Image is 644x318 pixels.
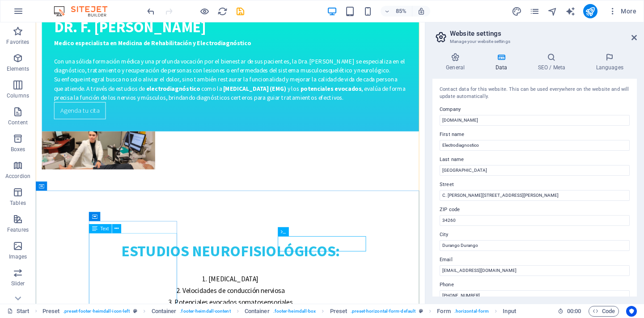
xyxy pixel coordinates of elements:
[524,53,582,72] h4: SEO / Meta
[235,6,246,17] button: save
[152,306,177,317] span: Click to select. Double-click to edit
[235,6,246,17] i: Save (Ctrl+S)
[440,129,630,140] label: First name
[450,30,637,38] h2: Website settings
[440,104,630,115] label: Company
[440,154,630,165] label: Last name
[530,6,540,17] button: pages
[10,199,26,207] p: Tables
[593,306,615,317] span: Code
[512,6,522,17] button: design
[245,306,270,317] span: Click to select. Double-click to edit
[7,65,30,72] p: Elements
[7,226,29,233] p: Features
[381,6,412,17] button: 85%
[573,308,575,314] span: :
[482,53,524,72] h4: Data
[454,306,489,317] span: . horizontal-form
[42,306,516,317] nav: breadcrumb
[530,6,540,17] i: Pages (Ctrl+Alt+S)
[180,306,230,317] span: . footer-heimdall-content
[565,6,576,17] i: AI Writer
[608,7,636,16] span: More
[605,4,640,18] button: More
[273,306,316,317] span: . footer-heimdall-box
[217,6,228,17] button: reload
[394,6,408,17] h6: 85%
[42,306,60,317] span: Click to select. Double-click to edit
[440,280,630,290] label: Phone
[51,6,119,17] img: Editor Logo
[440,229,630,240] label: City
[558,306,581,317] h6: Session time
[440,254,630,265] label: Email
[217,6,228,17] i: Reload page
[440,86,630,101] div: Contact data for this website. This can be used everywhere on the website and will update automat...
[450,38,619,46] h3: Manage your website settings
[565,6,576,17] button: text_generator
[146,6,156,17] i: Undo: Change text (Ctrl+Z)
[440,204,630,215] label: ZIP code
[63,306,130,317] span: . preset-footer-heimdall-icon-left
[417,7,425,15] i: On resize automatically adjust zoom level to fit chosen device.
[589,306,619,317] button: Code
[11,146,25,153] p: Boxes
[440,179,630,190] label: Street
[582,53,637,72] h4: Languages
[585,6,595,17] i: Publish
[7,306,30,317] a: Click to cancel selection. Double-click to open Pages
[351,306,415,317] span: . preset-horizontal-form-default
[9,253,27,260] p: Images
[101,226,109,231] span: Text
[567,306,581,317] span: 00 00
[547,6,558,17] i: Navigator
[330,306,347,317] span: Click to select. Double-click to edit
[437,306,450,317] span: Click to select. Double-click to edit
[11,280,25,287] p: Slider
[547,6,558,17] button: navigator
[6,38,29,46] p: Favorites
[5,173,30,180] p: Accordion
[199,6,210,17] button: Click here to leave preview mode and continue editing
[583,4,597,18] button: publish
[7,92,29,99] p: Columns
[133,309,137,314] i: This element is a customizable preset
[626,306,637,317] button: Usercentrics
[145,6,156,17] button: undo
[8,119,28,126] p: Content
[432,53,482,72] h4: General
[503,306,516,317] span: Click to select. Double-click to edit
[419,309,423,314] i: This element is a customizable preset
